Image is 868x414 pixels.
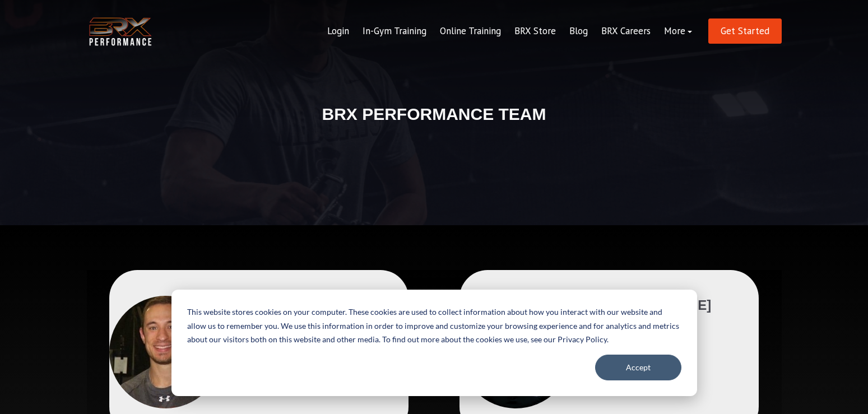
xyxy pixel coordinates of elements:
a: BRX Store [508,18,563,45]
p: This website stores cookies on your computer. These cookies are used to collect information about... [187,305,681,347]
a: Blog [563,18,595,45]
div: Cookie banner [171,290,697,396]
a: BRX Careers [595,18,657,45]
img: BRX Transparent Logo-2 [87,15,154,49]
a: Login [321,18,356,45]
div: Navigation Menu [321,18,699,45]
a: Get Started [708,18,782,44]
a: More [657,18,699,45]
iframe: Chat Widget [812,360,868,414]
a: In-Gym Training [356,18,433,45]
a: Online Training [433,18,508,45]
button: Accept [595,355,681,380]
